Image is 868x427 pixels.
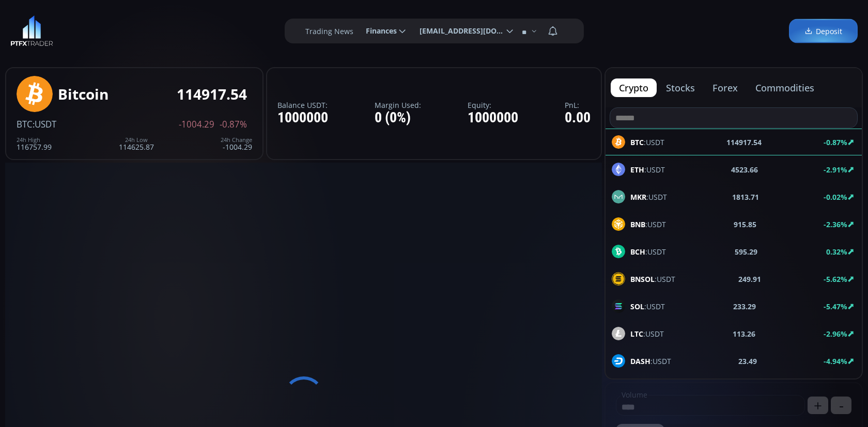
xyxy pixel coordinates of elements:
span: :USDT [630,192,667,202]
span: Deposit [804,26,842,37]
div: 1000000 [277,110,328,126]
span: :USDT [630,164,665,175]
b: 249.91 [738,274,761,284]
span: BTC [17,118,33,130]
span: -0.87% [220,120,247,129]
b: SOL [630,302,644,311]
b: 0.32% [826,247,847,257]
span: :USDT [630,219,666,230]
button: forex [704,78,746,97]
b: BNB [630,219,645,229]
b: BCH [630,247,645,257]
span: :USDT [630,274,675,284]
img: LOGO [10,15,53,46]
b: 113.26 [733,328,755,339]
b: -5.62% [824,274,847,284]
span: -1004.29 [179,120,214,129]
span: [EMAIL_ADDRESS][DOMAIN_NAME] [EMAIL_ADDRESS][DOMAIN_NAME] [412,21,504,41]
button: crypto [611,78,657,97]
a: Deposit [789,19,858,43]
b: DASH [630,356,650,366]
span: :USDT [33,118,56,130]
div: Bitcoin [58,86,109,102]
b: 915.85 [734,219,756,230]
div: 1000000 [468,110,518,126]
span: :USDT [630,328,664,339]
b: -4.94% [824,356,847,366]
div: 0.00 [565,110,591,126]
div: 24h Low [119,137,154,143]
b: 595.29 [735,246,757,257]
span: :USDT [630,301,665,312]
label: PnL: [565,101,591,109]
b: MKR [630,192,646,202]
b: -2.96% [824,329,847,339]
b: -2.91% [824,165,847,175]
b: BNSOL [630,274,655,284]
div: 116757.99 [17,137,52,151]
div: 24h Change [221,137,252,143]
button: commodities [747,78,823,97]
label: Margin Used: [375,101,421,109]
div: 114625.87 [119,137,154,151]
button: stocks [658,78,703,97]
b: 23.49 [738,356,757,367]
b: -5.47% [824,302,847,311]
label: Balance USDT: [277,101,328,109]
span: :USDT [630,246,666,257]
span: :USDT [630,356,671,367]
b: 1813.71 [732,192,759,202]
b: -0.02% [824,192,847,202]
label: Trading News [305,26,353,37]
div: 114917.54 [177,86,247,102]
label: Equity: [468,101,518,109]
div: 0 (0%) [375,110,421,126]
b: LTC [630,329,643,339]
div: 24h High [17,137,52,143]
b: 4523.66 [731,164,758,175]
b: 233.29 [733,301,756,312]
b: -2.36% [824,219,847,229]
div: -1004.29 [221,137,252,151]
span: Finances [359,21,397,41]
b: ETH [630,165,644,175]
